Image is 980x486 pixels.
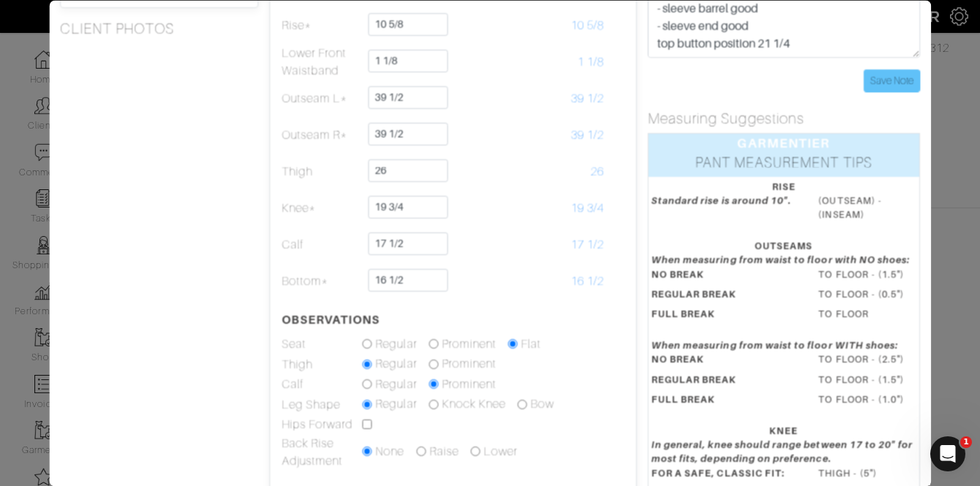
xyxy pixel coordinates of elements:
[640,392,807,412] dt: FULL BREAK
[640,308,807,327] dt: FULL BREAK
[577,56,604,69] span: 1 1/8
[281,415,362,434] td: Hips Forward
[648,153,919,177] div: PANT MEASUREMENT TIPS
[651,424,916,438] div: KNEE
[571,19,604,32] span: 10 5/8
[60,20,258,37] h5: CLIENT PHOTOS
[808,353,927,367] dd: TO FLOOR - (2.5")
[376,335,417,353] label: Regular
[281,44,362,80] td: Lower Front Waistband
[640,267,807,287] dt: NO BREAK
[484,443,517,460] label: Lower
[281,190,362,227] td: Knee*
[808,287,927,301] dd: TO FLOOR - (0.5")
[640,287,807,307] dt: REGULAR BREAK
[960,436,972,448] span: 1
[442,376,496,393] label: Prominent
[281,153,362,190] td: Thigh
[281,300,362,335] th: OBSERVATIONS
[281,375,362,395] td: Calf
[640,466,807,486] dt: FOR A SAFE, CLASSIC FIT:
[651,440,913,465] em: In general, knee should range between 17 to 20" for most fits, depending on preference.
[571,92,604,105] span: 39 1/2
[442,396,506,414] label: Knock Knee
[281,117,362,153] td: Outseam R*
[640,373,807,392] dt: REGULAR BREAK
[430,443,459,460] label: Raise
[281,80,362,117] td: Outseam L*
[651,180,916,194] div: RISE
[651,195,791,206] em: Standard rise is around 10".
[281,227,362,263] td: Calf
[571,238,604,251] span: 17 1/2
[648,110,920,127] h5: Measuring Suggestions
[651,255,910,266] em: When measuring from waist to floor with NO shoes:
[808,466,927,480] dd: THIGH - (5")
[281,7,362,44] td: Rise*
[281,263,362,300] td: Bottom*
[808,308,927,322] dd: TO FLOOR
[591,165,604,178] span: 26
[442,335,496,353] label: Prominent
[376,356,417,373] label: Regular
[571,202,604,215] span: 19 3/4
[376,443,405,460] label: None
[376,376,417,393] label: Regular
[808,373,927,387] dd: TO FLOOR - (1.5")
[281,434,362,471] td: Back Rise Adjustment
[808,267,927,281] dd: TO FLOOR - (1.5")
[281,335,362,355] td: Seat
[651,240,916,254] div: OUTSEAMS
[808,392,927,406] dd: TO FLOOR - (1.0")
[651,341,898,352] em: When measuring from waist to floor WITH shoes:
[930,436,965,471] iframe: Intercom live chat
[522,335,542,353] label: Flat
[376,396,417,414] label: Regular
[531,396,555,414] label: Bow
[864,69,920,92] input: Save Note
[281,355,362,376] td: Thigh
[808,194,927,221] dd: (OUTSEAM) - (INSEAM)
[571,275,604,288] span: 16 1/2
[571,129,604,142] span: 39 1/2
[442,356,496,373] label: Prominent
[640,353,807,373] dt: NO BREAK
[281,395,362,416] td: Leg Shape
[648,134,919,153] div: GARMENTIER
